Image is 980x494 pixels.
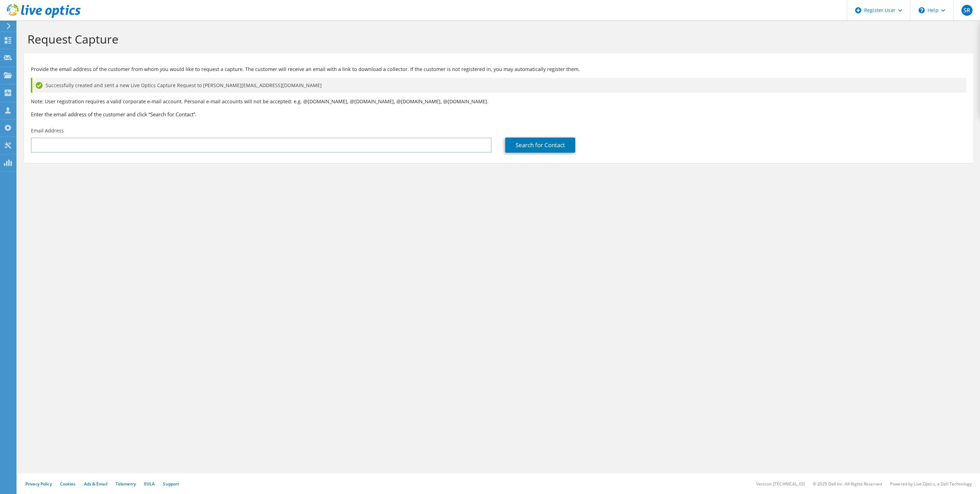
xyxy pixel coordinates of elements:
h3: Enter the email address of the customer and click “Search for Contact”. [31,110,966,118]
svg: \n [919,7,925,13]
a: Privacy Policy [25,481,52,487]
a: Ads & Email [84,481,107,487]
a: Cookies [60,481,76,487]
a: Search for Contact [505,138,575,153]
h1: Request Capture [27,32,966,46]
li: Version: [TECHNICAL_ID] [756,481,805,487]
p: Provide the email address of the customer from whom you would like to request a capture. The cust... [31,66,966,73]
span: Successfully created and sent a new Live Optics Capture Request to [PERSON_NAME][EMAIL_ADDRESS][D... [46,82,322,89]
p: Note: User registration requires a valid corporate e-mail account. Personal e-mail accounts will ... [31,98,966,105]
a: EULA [144,481,155,487]
label: Email Address [31,127,64,134]
a: Support [163,481,179,487]
li: Powered by Live Optics, a Dell Technology [890,481,972,487]
span: SR [961,5,972,16]
li: © 2025 Dell Inc. All Rights Reserved [813,481,882,487]
a: Telemetry [116,481,136,487]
